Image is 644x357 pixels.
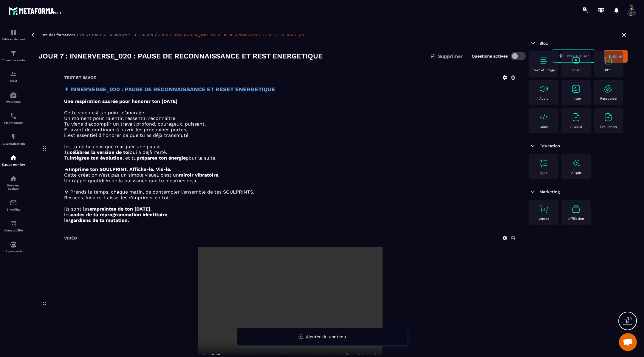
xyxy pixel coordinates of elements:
[540,125,548,129] p: Code
[1,208,25,211] p: E-mailing
[539,97,549,101] p: Audio
[1,129,25,150] a: automationsautomationsAutomatisations
[64,189,516,195] p: Prends le temps, chaque matin, de contempler l’ensemble de tes SOULPRINTS.
[529,188,536,195] img: arrow-down
[158,33,305,37] a: JOUR 7 : INNERVERSE_020 : PAUSE DE RECONNAISSANCE ET REST ENERGETIQUE
[38,51,323,61] h3: JOUR 7 : INNERVERSE_020 : PAUSE DE RECONNAISSANCE ET REST ENERGETIQUE
[64,115,516,121] p: Un moment pour ralentir, ressentir, reconnaître.
[155,32,157,38] span: /
[539,84,549,94] img: text-image no-wra
[600,125,617,129] p: Évaluation
[571,84,581,94] img: text-image no-wra
[64,172,516,178] p: Cette création n’est pas un simple visuel, c’est un .
[600,97,617,101] p: Ressource
[10,71,17,78] img: formation
[64,195,516,200] p: Ressens. Inspire. Laisse-les s’imprimer en toi.
[529,40,536,47] img: arrow-down
[603,84,613,94] img: text-image no-wra
[8,5,62,16] img: logo
[10,133,17,140] img: automations
[570,125,582,129] p: SCORM
[64,144,516,149] p: Ici, tu ne fais pas que marquer une pause.
[1,163,25,166] p: Espace membre
[10,112,17,120] img: scheduler
[10,50,17,57] img: formation
[71,212,167,217] strong: codes de ta reprogrammation identitaire
[306,334,346,339] span: Ajouter du contenu
[80,33,153,37] a: DHS STRATÉGIE ACADEMY™ – EFFUSION
[10,241,17,248] img: automations
[619,333,637,351] a: Ouvrir le chat
[1,216,25,237] a: accountantaccountantComptabilité
[10,154,17,161] img: automations
[64,98,177,104] strong: Une respiration sacrée pour honorer ton [DATE]
[568,217,584,221] p: Affiliation
[1,108,25,129] a: schedulerschedulerPlanificateur
[64,75,96,80] h6: Text et image
[1,150,25,171] a: automationsautomationsEspace membre
[605,68,612,72] p: PDF
[39,33,75,37] a: Liste des formations
[438,53,463,59] span: Supprimer
[10,220,17,227] img: accountant
[64,212,516,217] p: les ,
[572,68,580,72] p: Vidéo
[571,56,581,65] img: text-image no-wra
[1,79,25,83] p: CRM
[1,100,25,103] p: Webinaire
[1,87,25,108] a: automationsautomationsWebinaire
[1,24,25,45] a: formationformationTableau de bord
[1,250,25,253] p: IA prospects
[539,41,548,46] span: Bloc
[64,166,516,172] p: 🜁
[539,112,549,122] img: text-image no-wra
[64,132,516,138] p: il est essentiel d’honorer ce que tu as déjà transmuté.
[1,38,25,41] p: Tableau de bord
[538,217,549,221] p: Ventes
[533,68,555,72] p: Text et image
[1,121,25,124] p: Planificateur
[10,92,17,99] img: automations
[1,142,25,145] p: Automatisations
[603,56,613,65] img: text-image no-wra
[1,45,25,66] a: formationformationTunnel de vente
[64,189,69,195] strong: 🜃
[1,184,25,190] p: Réseaux Sociaux
[1,171,25,195] a: social-networksocial-networkRéseaux Sociaux
[64,149,516,155] p: Tu qui a déjà muté.
[472,54,508,58] label: Questions actives
[64,206,516,212] p: Ils sont les ,
[179,172,218,178] strong: miroir vibratoire
[64,155,516,161] p: Tu , et tu pour la suite.
[540,171,547,175] p: Quiz
[64,110,516,115] p: Cette vidéo est un point d’ancrage.
[1,195,25,216] a: emailemailE-mailing
[70,149,130,155] strong: célèbres la version de toi
[571,204,581,214] img: text-image
[137,155,186,161] strong: prépares ton énergie
[64,121,516,127] p: Tu viens d’accomplir un travail profond, courageux, puissant.
[10,199,17,206] img: email
[69,166,171,172] strong: Imprime ton SOULPRINT. Affiche-le. Vis-le.
[571,158,581,168] img: text-image
[10,29,17,36] img: formation
[64,236,77,240] h6: Vidéo
[70,155,123,161] strong: intègres ton évolution
[572,97,581,101] p: Image
[77,32,79,38] span: /
[64,127,516,132] p: Et avant de continuer à ouvrir les prochaines portes,
[571,112,581,122] img: text-image no-wra
[71,217,129,223] strong: gardiens de ta mutation.
[539,143,560,148] span: Education
[1,229,25,232] p: Comptabilité
[64,217,516,223] p: les
[1,58,25,62] p: Tunnel de vente
[539,158,549,168] img: text-image no-wra
[603,112,613,122] img: text-image no-wra
[89,206,150,212] strong: empreintes de ton [DATE]
[539,204,549,214] img: text-image no-wra
[64,178,516,183] p: Un rappel quotidien de la puissance que tu incarnes déjà.
[570,171,582,175] p: IA Quiz
[539,189,560,194] span: Marketing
